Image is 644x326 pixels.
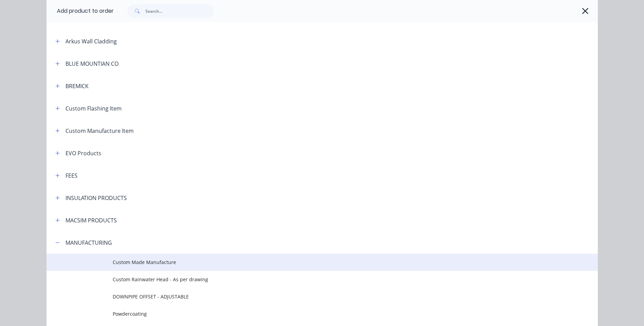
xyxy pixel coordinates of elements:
[113,293,501,300] span: DOWNPIPE OFFSET - ADJUSTABLE
[65,239,112,247] div: MANUFACTURING
[65,194,127,202] div: INSULATION PRODUCTS
[113,310,501,317] span: Powdercoating
[65,171,78,180] div: FEES
[113,259,501,266] span: Custom Made Manufacture
[65,127,134,135] div: Custom Manufacture Item
[65,37,117,45] div: Arkus Wall Cladding
[65,82,89,90] div: BREMICK
[145,4,214,18] input: Search...
[65,104,122,113] div: Custom Flashing Item
[65,60,119,68] div: BLUE MOUNTIAN CO
[65,216,117,224] div: MACSIM PRODUCTS
[113,276,501,283] span: Custom Rainwater Head - As per drawing
[65,149,101,157] div: EVO Products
